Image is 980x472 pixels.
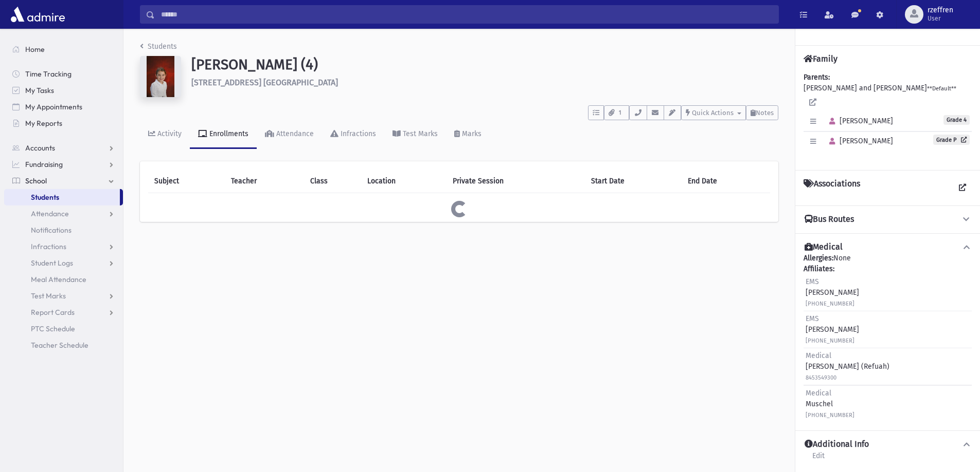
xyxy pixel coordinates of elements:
th: Class [304,169,361,193]
h4: Additional Info [805,439,869,450]
a: Attendance [257,120,322,149]
div: [PERSON_NAME] [806,276,859,309]
span: EMS [806,314,819,323]
a: Attendance [4,205,123,222]
span: Notifications [31,225,72,235]
th: End Date [682,169,770,193]
span: Accounts [25,143,55,153]
a: School [4,173,123,189]
span: [PERSON_NAME] [825,117,893,125]
a: My Appointments [4,99,123,115]
div: Enrollments [207,129,248,138]
th: Start Date [585,169,682,193]
span: Medical [806,389,831,398]
span: Infractions [31,242,66,251]
span: 1 [616,108,625,118]
span: User [928,14,953,23]
a: Enrollments [190,120,257,149]
div: [PERSON_NAME] and [PERSON_NAME] [804,72,972,162]
div: Marks [460,129,482,138]
img: AdmirePro [8,4,67,25]
a: Test Marks [384,120,446,149]
h4: Bus Routes [805,214,854,225]
button: 1 [604,105,629,120]
span: Meal Attendance [31,275,86,284]
span: Student Logs [31,258,73,268]
a: Fundraising [4,156,123,173]
small: [PHONE_NUMBER] [806,412,854,419]
a: Infractions [322,120,384,149]
div: [PERSON_NAME] [806,313,859,346]
a: Teacher Schedule [4,337,123,353]
h4: Family [804,54,838,64]
button: Quick Actions [681,105,746,120]
a: Infractions [4,238,123,255]
span: Quick Actions [692,109,734,117]
small: [PHONE_NUMBER] [806,337,854,344]
a: View all Associations [953,179,972,197]
b: Parents: [804,73,830,82]
span: My Reports [25,119,62,128]
a: Edit [812,450,825,468]
span: PTC Schedule [31,324,75,333]
a: Accounts [4,140,123,156]
span: Fundraising [25,160,63,169]
th: Location [361,169,447,193]
a: Time Tracking [4,66,123,82]
span: Notes [756,109,774,117]
span: School [25,176,47,185]
span: My Appointments [25,102,82,111]
a: Marks [446,120,490,149]
span: Home [25,45,45,54]
button: Additional Info [804,439,972,450]
span: [PERSON_NAME] [825,137,893,145]
th: Teacher [225,169,304,193]
div: Test Marks [401,129,438,138]
div: Attendance [274,129,314,138]
a: Home [4,41,123,58]
a: Notifications [4,222,123,238]
span: My Tasks [25,86,54,95]
div: Infractions [338,129,376,138]
h4: Medical [805,242,843,253]
span: EMS [806,277,819,286]
span: rzeffren [928,6,953,14]
h6: [STREET_ADDRESS] [GEOGRAPHIC_DATA] [191,78,778,87]
a: Grade P [933,135,970,145]
a: Report Cards [4,304,123,320]
b: Allergies: [804,254,833,262]
small: 8453549300 [806,374,836,381]
nav: breadcrumb [140,41,177,56]
div: None [804,253,972,422]
img: ZAAAAAAAAAAAAAAAAAAAAAAAAAAAAAAAAAAAAAAAAAAAAAAAAAAAAAAAAAAAAAAAAAAAAAAAAAAAAAAAAAAAAAAAAAAAAAAAA... [140,56,181,97]
a: PTC Schedule [4,320,123,337]
span: Test Marks [31,291,66,300]
h4: Associations [804,179,860,197]
span: Time Tracking [25,69,72,79]
input: Search [155,5,778,24]
th: Subject [148,169,225,193]
span: Grade 4 [943,115,970,125]
a: Meal Attendance [4,271,123,288]
small: [PHONE_NUMBER] [806,300,854,307]
button: Notes [746,105,778,120]
span: Medical [806,351,831,360]
span: Attendance [31,209,69,218]
div: Muschel [806,388,854,420]
div: Activity [155,129,182,138]
a: Students [140,42,177,51]
b: Affiliates: [804,265,834,273]
th: Private Session [447,169,585,193]
span: Teacher Schedule [31,341,88,350]
a: My Tasks [4,82,123,99]
span: Report Cards [31,308,75,317]
a: Activity [140,120,190,149]
a: My Reports [4,115,123,131]
h1: [PERSON_NAME] (4) [191,56,778,73]
button: Medical [804,242,972,253]
a: Students [4,189,120,205]
button: Bus Routes [804,214,972,225]
a: Student Logs [4,255,123,271]
a: Test Marks [4,288,123,304]
span: Students [31,193,59,202]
